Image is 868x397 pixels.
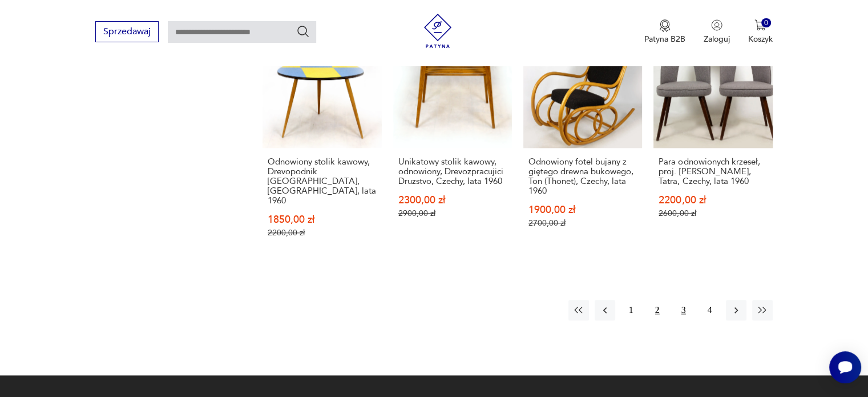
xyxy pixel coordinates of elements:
button: Patyna B2B [644,19,685,45]
p: 2200,00 zł [659,195,767,205]
button: 0Koszyk [748,19,773,45]
div: 0 [761,18,771,28]
p: 1900,00 zł [528,205,637,215]
h3: Odnowiony stolik kawowy, Drevopodnik [GEOGRAPHIC_DATA], [GEOGRAPHIC_DATA], lata 1960 [268,157,376,206]
p: Koszyk [748,34,773,45]
h3: Unikatowy stolik kawowy, odnowiony, Drevozpracujici Druzstvo, Czechy, lata 1960 [398,157,507,186]
img: Ikonka użytkownika [711,19,722,31]
button: Szukaj [296,25,310,38]
button: 2 [647,300,668,320]
h3: Odnowiony fotel bujany z giętego drewna bukowego, Ton (Thonet), Czechy, lata 1960 [528,157,637,196]
p: Zaloguj [704,34,730,45]
a: SaleOdnowiony fotel bujany z giętego drewna bukowego, Ton (Thonet), Czechy, lata 1960Odnowiony fo... [523,29,642,260]
a: SalePara odnowionych krzeseł, proj. Antonín Šuman, Tatra, Czechy, lata 1960Para odnowionych krzes... [653,29,772,260]
img: Patyna - sklep z meblami i dekoracjami vintage [421,14,455,48]
a: Sprzedawaj [95,29,159,37]
a: SaleOdnowiony stolik kawowy, Drevopodnik Brno, Czechy, lata 1960Odnowiony stolik kawowy, Drevopod... [263,29,381,260]
iframe: Smartsupp widget button [829,351,861,383]
p: 1850,00 zł [268,215,376,224]
button: 4 [700,300,720,320]
button: 3 [673,300,694,320]
p: 2200,00 zł [268,228,376,238]
button: Zaloguj [704,19,730,45]
img: Ikona medalu [659,19,671,32]
p: 2300,00 zł [398,195,507,205]
a: Ikona medaluPatyna B2B [644,19,685,45]
button: Sprzedawaj [95,21,159,42]
img: Ikona koszyka [754,19,766,31]
a: SaleUnikatowy stolik kawowy, odnowiony, Drevozpracujici Druzstvo, Czechy, lata 1960Unikatowy stol... [393,29,512,260]
p: Patyna B2B [644,34,685,45]
p: 2700,00 zł [528,218,637,228]
button: 1 [621,300,641,320]
p: 2600,00 zł [659,208,767,218]
h3: Para odnowionych krzeseł, proj. [PERSON_NAME], Tatra, Czechy, lata 1960 [659,157,767,186]
p: 2900,00 zł [398,208,507,218]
